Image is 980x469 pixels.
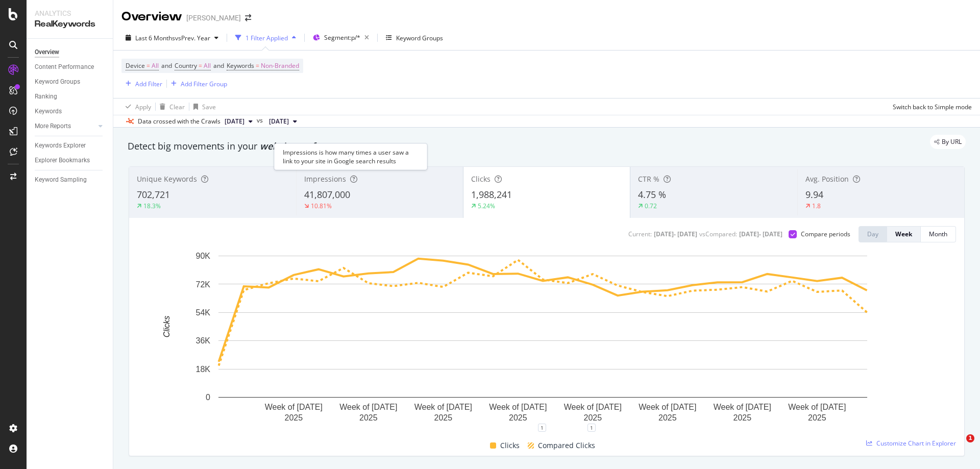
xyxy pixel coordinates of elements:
[324,33,360,42] span: Segment: p/*
[929,230,947,238] div: Month
[231,30,300,46] button: 1 Filter Applied
[35,77,80,87] div: Keyword Groups
[35,77,106,87] a: Keyword Groups
[414,403,472,411] text: Week of [DATE]
[638,188,666,201] span: 4.75 %
[35,62,94,72] div: Content Performance
[812,202,821,210] div: 1.8
[175,34,210,42] span: vs Prev. Year
[788,403,846,411] text: Week of [DATE]
[162,316,171,338] text: Clicks
[654,230,697,238] div: [DATE] - [DATE]
[137,188,170,201] span: 702,721
[284,413,303,422] text: 2025
[206,393,210,402] text: 0
[35,106,106,117] a: Keywords
[942,139,962,145] span: By URL
[35,140,106,151] a: Keywords Explorer
[35,106,62,117] div: Keywords
[186,13,241,23] div: [PERSON_NAME]
[213,61,224,70] span: and
[638,174,659,184] span: CTR %
[35,175,87,185] div: Keyword Sampling
[35,140,86,151] div: Keywords Explorer
[137,251,948,428] svg: A chart.
[35,121,95,132] a: More Reports
[867,230,878,238] div: Day
[156,98,185,115] button: Clear
[175,61,197,70] span: Country
[196,252,211,260] text: 90K
[161,61,172,70] span: and
[801,230,850,238] div: Compare periods
[35,47,106,58] a: Overview
[196,365,211,374] text: 18K
[304,174,346,184] span: Impressions
[121,98,151,115] button: Apply
[35,8,105,18] div: Analytics
[658,413,677,422] text: 2025
[152,59,159,73] span: All
[189,98,216,115] button: Save
[202,103,216,111] div: Save
[639,403,696,411] text: Week of [DATE]
[805,188,823,201] span: 9.94
[196,280,211,288] text: 72K
[808,413,826,422] text: 2025
[135,34,175,42] span: Last 6 Months
[739,230,782,238] div: [DATE] - [DATE]
[564,403,622,411] text: Week of [DATE]
[220,115,257,128] button: [DATE]
[876,439,956,448] span: Customize Chart in Explorer
[143,202,161,210] div: 18.3%
[257,116,265,125] span: vs
[121,8,182,26] div: Overview
[269,117,289,126] span: 2024 Sep. 9th
[225,117,244,126] span: 2025 Sep. 29th
[538,439,595,452] span: Compared Clicks
[733,413,752,422] text: 2025
[382,30,447,46] button: Keyword Groups
[35,91,106,102] a: Ranking
[35,175,106,185] a: Keyword Sampling
[199,61,202,70] span: =
[35,18,105,30] div: RealKeywords
[138,117,220,126] div: Data crossed with the Crawls
[135,80,162,88] div: Add Filter
[196,308,211,317] text: 54K
[359,413,378,422] text: 2025
[35,62,106,72] a: Content Performance
[945,434,970,459] iframe: Intercom live chat
[146,61,150,70] span: =
[256,61,259,70] span: =
[859,226,887,242] button: Day
[584,413,602,422] text: 2025
[889,98,972,115] button: Switch back to Simple mode
[204,59,211,73] span: All
[265,403,323,411] text: Week of [DATE]
[866,439,956,448] a: Customize Chart in Explorer
[246,34,288,42] div: 1 Filter Applied
[35,47,59,58] div: Overview
[126,61,145,70] span: Device
[509,413,527,422] text: 2025
[699,230,737,238] div: vs Compared :
[714,403,771,411] text: Week of [DATE]
[921,226,956,242] button: Month
[245,14,251,21] div: arrow-right-arrow-left
[261,59,299,73] span: Non-Branded
[396,34,443,42] div: Keyword Groups
[121,30,223,46] button: Last 6 MonthsvsPrev. Year
[587,424,596,432] div: 1
[167,78,227,90] button: Add Filter Group
[471,188,512,201] span: 1,988,241
[478,202,495,210] div: 5.24%
[274,143,427,170] div: Impressions is how many times a user saw a link to your site in Google search results
[500,439,520,452] span: Clicks
[538,424,546,432] div: 1
[196,336,211,345] text: 36K
[121,78,162,90] button: Add Filter
[311,202,332,210] div: 10.81%
[181,80,227,88] div: Add Filter Group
